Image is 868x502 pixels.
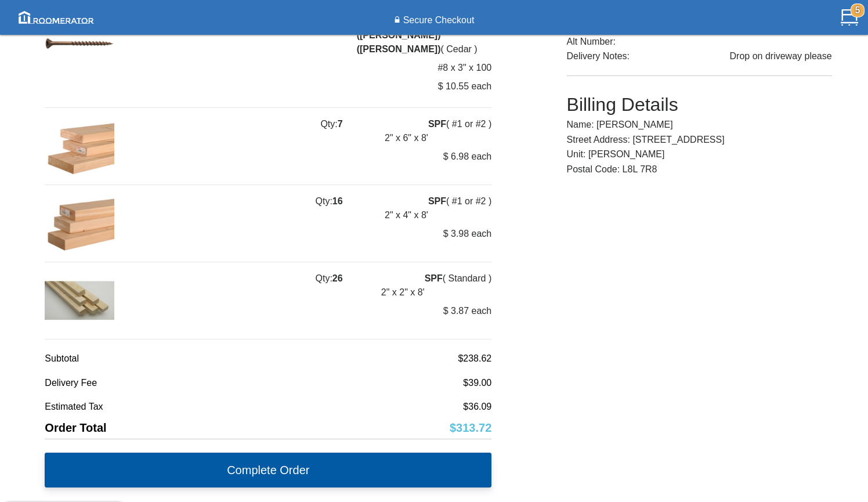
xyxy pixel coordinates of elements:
label: Qty: [315,194,342,208]
b: 16 [332,196,343,206]
label: Qty: [320,117,342,131]
b: SPF [428,119,446,129]
label: $ 3.87 each [357,304,492,318]
label: $238.62 [458,353,491,364]
label: ( #1 or #2 ) [428,117,491,131]
h6: Estimated Tax [45,397,491,417]
b: 7 [338,119,343,129]
label: 2" x 2" x 8' [381,286,425,299]
img: Lock [394,16,400,25]
b: Order Total [45,421,106,434]
img: roomerator-logo.png [15,7,98,28]
b: Deck Screws ([PERSON_NAME])([PERSON_NAME]) [357,16,441,54]
h6: Unit: [PERSON_NAME] [567,149,832,160]
img: 170x150 [45,117,114,175]
b: SPF [425,273,443,283]
label: ( Standard ) [425,272,492,286]
label: $ 3.98 each [357,227,492,241]
button: Complete Order [45,453,491,487]
h6: Subtotal [45,349,491,369]
h2: Billing Details [567,81,832,115]
label: ( Cedar ) [357,15,492,56]
img: Cart.svg [841,9,858,26]
h6: Postal Code: L8L 7R8 [567,164,832,175]
b: 26 [332,273,343,283]
img: 170x150 [45,15,114,73]
img: 170x150 [45,272,114,330]
label: $ 10.55 each [357,80,492,93]
b: SPF [428,196,446,206]
h6: Name: [PERSON_NAME] [567,120,832,130]
label: ( #1 or #2 ) [428,194,491,208]
label: 2" x 6" x 8' [385,131,428,145]
h6: Street Address: [STREET_ADDRESS] [567,135,832,145]
label: 2" x 4" x 8' [385,208,428,222]
h6: Alt Number: [567,34,832,47]
label: $ 6.98 each [357,150,492,164]
img: 170x150 [45,194,114,252]
label: $36.09 [463,402,491,412]
label: #8 x 3" x 100 [437,61,491,75]
h6: Delivery Notes: [567,51,832,76]
label: Drop on driveway please [730,51,832,62]
b: $313.72 [450,421,491,434]
label: Secure Checkout [400,13,475,27]
label: $39.00 [463,378,491,388]
strong: 5 [851,3,865,17]
label: Qty: [315,272,342,286]
h6: Delivery Fee [45,373,491,393]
